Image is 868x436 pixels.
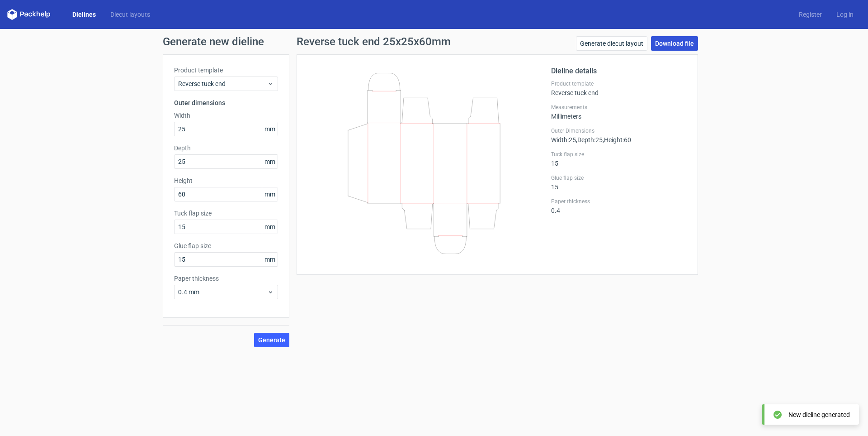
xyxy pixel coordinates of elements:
[788,410,850,419] div: New dieline generated
[163,36,705,47] h1: Generate new dieline
[603,136,631,144] span: , Height : 60
[174,144,278,153] label: Depth
[297,36,451,47] h1: Reverse tuck end 25x25x60mm
[551,198,687,214] div: 0.4
[551,136,576,144] span: Width : 25
[174,209,278,218] label: Tuck flap size
[551,80,687,87] label: Product template
[258,337,285,343] span: Generate
[178,287,267,297] span: 0.4 mm
[174,274,278,283] label: Paper thickness
[792,10,829,19] a: Register
[174,176,278,185] label: Height
[551,104,687,111] label: Measurements
[254,333,289,347] button: Generate
[262,155,278,168] span: mm
[65,10,103,19] a: Dielines
[551,174,687,182] label: Glue flap size
[576,136,603,144] span: , Depth : 25
[551,151,687,167] div: 15
[551,104,687,120] div: Millimeters
[262,220,278,234] span: mm
[829,10,861,19] a: Log in
[262,253,278,266] span: mm
[174,98,278,107] h3: Outer dimensions
[651,36,698,51] a: Download file
[551,151,687,158] label: Tuck flap size
[576,36,647,51] a: Generate diecut layout
[262,122,278,136] span: mm
[551,66,687,77] h2: Dieline details
[551,127,687,134] label: Outer Dimensions
[174,241,278,250] label: Glue flap size
[174,111,278,120] label: Width
[551,174,687,191] div: 15
[174,66,278,75] label: Product template
[551,198,687,205] label: Paper thickness
[551,80,687,96] div: Reverse tuck end
[178,79,267,88] span: Reverse tuck end
[262,187,278,201] span: mm
[103,10,157,19] a: Diecut layouts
